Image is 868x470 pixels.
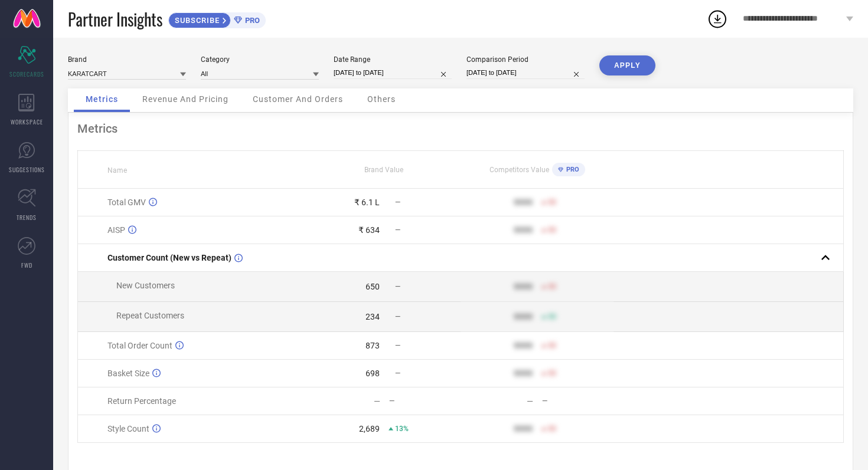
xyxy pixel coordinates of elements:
div: — [389,397,460,405]
div: Category [201,55,319,64]
span: PRO [242,16,260,25]
span: New Customers [116,281,175,290]
div: 9999 [514,282,533,291]
span: 13% [395,425,409,433]
span: Brand Value [364,166,403,174]
span: — [395,313,400,321]
button: APPLY [599,55,655,75]
div: 234 [366,312,380,321]
span: 50 [548,226,556,234]
span: Total GMV [107,198,146,207]
span: Customer And Orders [253,94,343,104]
div: 2,689 [359,424,380,433]
span: Metrics [86,94,118,104]
a: SUBSCRIBEPRO [168,9,266,28]
span: 50 [548,425,556,433]
span: PRO [563,166,579,173]
div: Metrics [77,121,844,136]
span: — [395,341,400,350]
span: Others [367,94,396,104]
span: WORKSPACE [11,117,43,126]
span: 50 [548,313,556,321]
span: SUBSCRIBE [169,16,223,25]
span: Total Order Count [107,341,172,350]
span: Repeat Customers [116,311,184,320]
span: Style Count [107,424,149,433]
span: SCORECARDS [9,70,44,78]
div: 698 [366,369,380,378]
span: — [395,198,400,206]
div: Open download list [707,8,728,29]
span: Basket Size [107,369,149,378]
span: 50 [548,369,556,377]
span: AISP [107,225,125,235]
div: Brand [68,55,186,64]
span: Name [107,166,127,175]
span: Revenue And Pricing [142,94,229,104]
span: Competitors Value [490,166,549,174]
div: 9999 [514,198,533,207]
span: Customer Count (New vs Repeat) [107,253,231,262]
div: — [542,397,613,405]
span: 50 [548,282,556,291]
span: SUGGESTIONS [9,165,45,174]
div: — [374,396,380,406]
div: — [527,396,533,406]
span: — [395,282,400,291]
span: — [395,226,400,234]
div: 9999 [514,424,533,433]
span: Return Percentage [107,396,176,406]
div: ₹ 6.1 L [354,198,380,207]
div: 9999 [514,369,533,378]
input: Select date range [334,67,452,79]
div: 873 [366,341,380,350]
span: 50 [548,198,556,206]
div: 9999 [514,225,533,235]
span: FWD [21,261,32,269]
input: Select comparison period [466,67,585,79]
span: Partner Insights [68,7,162,31]
span: 50 [548,341,556,350]
div: ₹ 634 [358,225,380,235]
div: Date Range [334,55,452,64]
span: — [395,369,400,377]
div: 9999 [514,312,533,321]
div: 650 [366,282,380,291]
span: TRENDS [17,213,37,222]
div: 9999 [514,341,533,350]
div: Comparison Period [466,55,585,64]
